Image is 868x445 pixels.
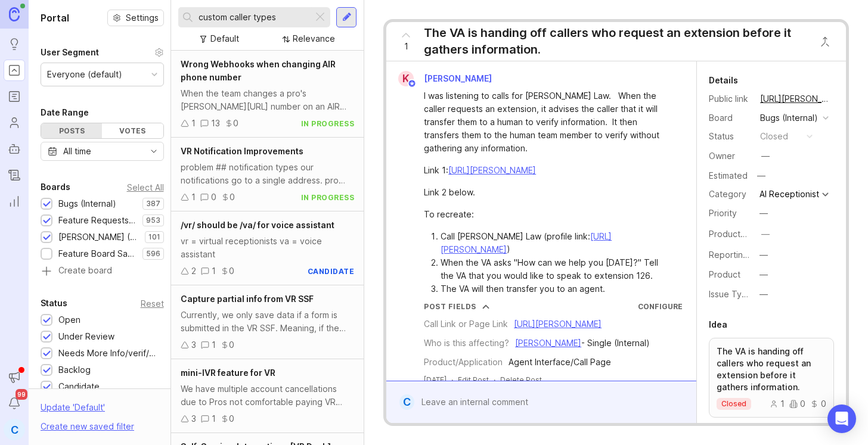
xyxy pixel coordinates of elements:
[827,404,856,433] div: Open Intercom Messenger
[107,10,164,26] a: Settings
[4,393,25,414] button: Notifications
[41,401,105,420] div: Update ' Default '
[4,366,25,388] button: Announcements
[181,235,354,261] div: vr = virtual receptionists va = voice assistant
[789,400,805,408] div: 0
[146,249,160,259] p: 596
[770,400,785,408] div: 1
[229,412,234,425] div: 0
[515,338,581,348] a: [PERSON_NAME]
[404,40,408,53] span: 1
[171,211,364,285] a: /vr/ should be /va/ for voice assistantvr = virtual receptionists va = voice assistant210candidate
[191,412,196,425] div: 3
[210,32,239,45] div: Default
[308,266,355,276] div: candidate
[230,191,235,204] div: 0
[761,228,770,241] div: —
[709,208,737,218] label: Priority
[211,191,216,204] div: 0
[424,164,672,177] div: Link 1:
[41,296,67,310] div: Status
[709,92,751,105] div: Public link
[58,313,80,326] div: Open
[759,288,768,301] div: —
[41,266,164,277] a: Create board
[233,117,238,130] div: 0
[721,399,746,409] p: closed
[757,91,834,107] a: [URL][PERSON_NAME]
[458,375,489,385] div: Edit Post
[47,68,122,81] div: Everyone (default)
[424,73,492,83] span: [PERSON_NAME]
[181,309,354,335] div: Currently, we only save data if a form is submitted in the VR SSF. Meaning, if the entire first s...
[4,164,25,186] a: Changelog
[424,301,489,312] button: Post Fields
[181,146,303,156] span: VR Notification Improvements
[759,207,768,220] div: —
[9,7,20,21] img: Canny Home
[398,71,414,86] div: K
[141,300,164,307] div: Reset
[127,184,164,191] div: Select All
[399,394,414,410] div: C
[58,380,100,393] div: Candidate
[424,208,672,221] div: To recreate:
[424,186,672,199] div: Link 2 below.
[212,338,216,351] div: 1
[199,11,308,24] input: Search...
[58,247,137,260] div: Feature Board Sandbox [DATE]
[424,318,508,331] div: Call Link or Page Link
[181,220,334,230] span: /vr/ should be /va/ for voice assistant
[229,264,234,278] div: 0
[191,117,196,130] div: 1
[758,226,773,242] button: ProductboardID
[58,197,116,210] div: Bugs (Internal)
[759,248,768,262] div: —
[709,229,772,239] label: ProductboardID
[494,375,495,385] div: ·
[41,180,70,194] div: Boards
[813,30,837,54] button: Close button
[810,400,826,408] div: 0
[4,191,25,212] a: Reporting
[754,168,769,183] div: —
[212,412,216,425] div: 1
[146,216,160,225] p: 953
[424,356,503,369] div: Product/Application
[191,191,196,204] div: 1
[760,111,818,125] div: Bugs (Internal)
[144,147,163,156] svg: toggle icon
[181,382,354,409] div: We have multiple account cancellations due to Pros not comfortable paying VR rate for existing cl...
[709,172,748,180] div: Estimated
[760,130,788,143] div: closed
[212,264,216,278] div: 1
[515,337,650,350] div: - Single (Internal)
[181,87,354,113] div: When the team changes a pro's [PERSON_NAME][URL] number on an AIR account, it defaults to VR webh...
[709,130,751,143] div: Status
[58,347,158,360] div: Needs More Info/verif/repro
[709,338,834,418] a: The VA is handing off callers who request an extension before it gathers information.closed100
[424,375,447,384] time: [DATE]
[181,161,354,187] div: problem ## notification types our notifications go to a single address. pro requests custom desti...
[441,230,672,256] li: Call [PERSON_NAME] Law (profile link: )
[181,59,336,82] span: Wrong Webhooks when changing AIR phone number
[709,150,751,163] div: Owner
[709,269,740,279] label: Product
[514,319,602,329] a: [URL][PERSON_NAME]
[441,256,672,282] li: When the VA asks "How can we help you [DATE]?" Tell the VA that you would like to speak to extens...
[500,375,542,385] div: Delete Post
[171,51,364,138] a: Wrong Webhooks when changing AIR phone numberWhen the team changes a pro's [PERSON_NAME][URL] num...
[211,117,220,130] div: 13
[41,11,69,25] h1: Portal
[41,123,102,138] div: Posts
[102,123,163,138] div: Votes
[58,330,114,343] div: Under Review
[709,250,773,260] label: Reporting Team
[451,375,453,385] div: ·
[181,368,275,378] span: mini-IVR feature for VR
[171,359,364,433] a: mini-IVR feature for VRWe have multiple account cancellations due to Pros not comfortable paying ...
[146,199,160,209] p: 387
[424,375,447,385] a: [DATE]
[41,420,134,433] div: Create new saved filter
[709,73,738,88] div: Details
